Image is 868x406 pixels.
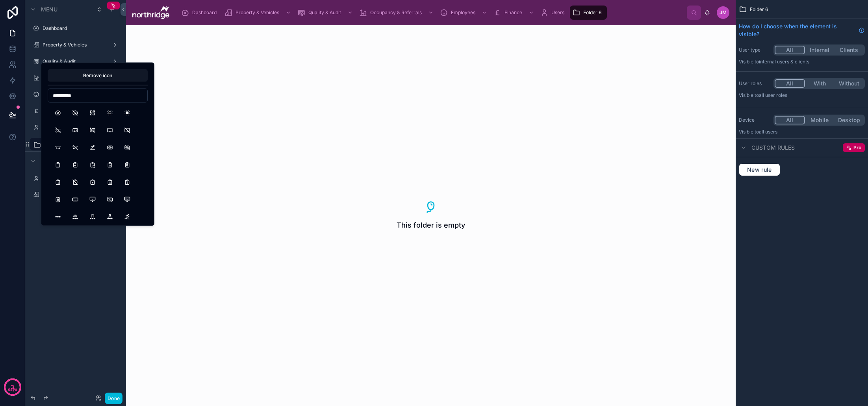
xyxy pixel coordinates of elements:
[51,123,65,137] button: ArtboardOff
[720,9,727,16] span: JM
[739,22,855,38] span: How do I choose when the element is visible?
[41,6,57,13] span: Menu
[43,25,117,32] label: Dashboard
[805,116,835,124] button: Mobile
[103,123,117,137] button: Chalkboard
[759,92,787,98] span: All user roles
[51,141,65,155] button: Skateboard
[491,6,538,20] a: Finance
[397,220,465,231] span: This folder is empty
[551,9,564,16] span: Users
[103,193,117,207] button: KeyboardOff
[775,116,805,124] button: All
[103,158,117,172] button: ClipboardData
[739,117,770,123] label: Device
[759,129,777,135] span: all users
[834,79,864,88] button: Without
[51,193,65,207] button: ClipboardX
[504,9,522,16] span: Finance
[103,210,117,224] button: PasswordUser
[11,383,14,391] p: 3
[739,80,770,87] label: User roles
[750,6,768,13] span: Folder 6
[68,210,82,224] button: PasswordFingerprint
[295,6,357,20] a: Quality & Audit
[48,69,148,82] button: Remove icon
[775,46,805,54] button: All
[451,9,475,16] span: Employees
[583,9,601,16] span: Folder 6
[192,9,217,16] span: Dashboard
[51,158,65,172] button: Clipboard
[179,6,222,20] a: Dashboard
[176,4,687,21] div: scrollable content
[43,42,106,48] label: Property & Vehicles
[357,6,438,20] a: Occupancy & Referrals
[68,106,82,120] button: DashboardOff
[103,106,117,120] button: Artboard
[8,386,17,393] p: days
[751,144,795,152] span: Custom rules
[68,158,82,172] button: ClipboardCheck
[739,92,865,98] p: Visible to
[853,145,861,151] span: Pro
[120,193,134,207] button: KeyboardShow
[120,123,134,137] button: ChalkboardOff
[85,158,100,172] button: ClipboardCopy
[739,59,865,65] p: Visible to
[51,175,65,189] button: ClipboardList
[68,141,82,155] button: SkateboardOff
[236,9,279,16] span: Property & Vehicles
[51,106,65,120] button: Dashboard
[85,106,100,120] button: LayoutDashboard
[538,6,570,20] a: Users
[805,79,835,88] button: With
[759,59,809,65] span: Internal users & clients
[51,210,65,224] button: Password
[739,129,865,135] p: Visible to
[68,193,82,207] button: Keyboard
[120,175,134,189] button: ClipboardTypography
[308,9,341,16] span: Quality & Audit
[85,193,100,207] button: KeyboardHide
[775,79,805,88] button: All
[120,106,134,120] button: ArtboardFilled
[120,158,134,172] button: ClipboardHeart
[570,6,607,20] a: Folder 6
[43,58,106,65] label: Quality & Audit
[739,47,770,53] label: User type
[739,163,780,176] button: New rule
[834,116,864,124] button: Desktop
[739,22,865,38] a: How do I choose when the element is visible?
[805,46,835,54] button: Internal
[834,46,864,54] button: Clients
[68,175,82,189] button: ClipboardOff
[222,6,295,20] a: Property & Vehicles
[103,175,117,189] button: ClipboardText
[105,393,122,404] button: Done
[85,175,100,189] button: ClipboardPlus
[85,123,100,137] button: CardboardsOff
[132,6,169,19] img: App logo
[120,210,134,224] button: Snowboarding
[103,141,117,155] button: CashBanknote
[744,166,775,173] span: New rule
[85,141,100,155] button: Skateboarding
[120,141,134,155] button: CashBanknoteOff
[370,9,422,16] span: Occupancy & Referrals
[438,6,491,20] a: Employees
[85,210,100,224] button: PasswordMobilePhone
[68,123,82,137] button: Cardboards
